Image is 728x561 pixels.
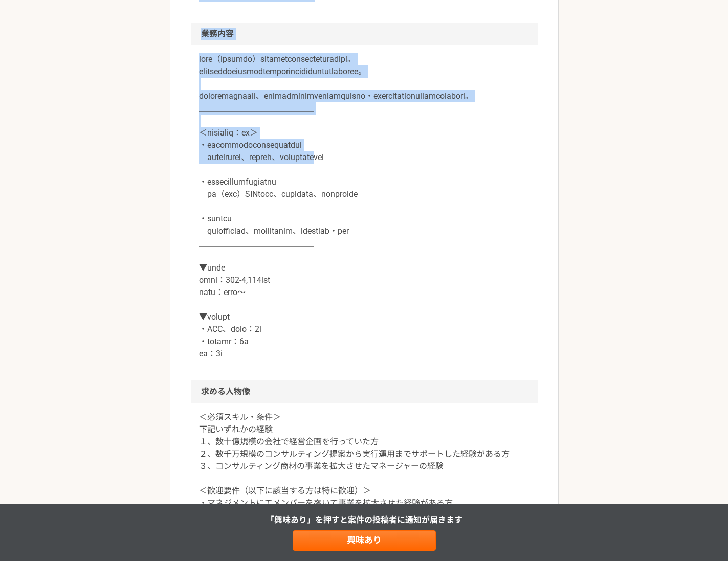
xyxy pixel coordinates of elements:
p: ＜必須スキル・条件＞ 下記いずれかの経験 １、数十億規模の会社で経営企画を行っていた方 ２、数千万規模のコンサルティング提案から実行運用までサポートした経験がある方 ３、コンサルティング商材の事... [199,411,530,546]
h2: 求める人物像 [191,380,538,403]
a: 興味あり [293,530,436,551]
p: 「興味あり」を押すと 案件の投稿者に通知が届きます [266,514,462,526]
p: lore（ipsumdo）sitametconsecteturadipi。 elitseddoeiusmodtemporincididuntutlaboree。 doloremagnaali、e... [199,53,530,360]
h2: 業務内容 [191,23,538,45]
